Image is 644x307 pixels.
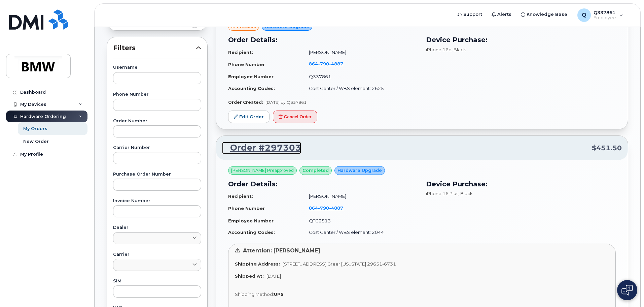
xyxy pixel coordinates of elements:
[273,111,317,123] button: Cancel Order
[302,167,329,174] span: completed
[426,179,616,189] h3: Device Purchase:
[582,11,586,19] span: Q
[113,225,201,230] label: Dealer
[228,86,275,91] strong: Accounting Codes:
[228,111,270,123] a: Edit Order
[463,11,482,18] span: Support
[113,43,196,53] span: Filters
[113,146,201,150] label: Carrier Number
[235,291,274,297] span: Shipping Method:
[594,15,616,21] span: Employee
[228,229,275,235] strong: Accounting Codes:
[113,199,201,203] label: Invoice Number
[113,92,201,97] label: Phone Number
[228,100,263,105] strong: Order Created:
[266,273,281,279] span: [DATE]
[228,62,265,67] strong: Phone Number
[337,167,382,174] span: Hardware Upgrade
[426,47,452,52] span: iPhone 16e
[228,35,418,45] h3: Order Details:
[592,143,622,153] span: $451.50
[497,11,511,18] span: Alerts
[235,273,264,279] strong: Shipped At:
[113,65,201,70] label: Username
[452,47,466,52] span: , Black
[318,205,329,211] span: 790
[303,83,418,94] td: Cost Center / WBS element: 2625
[283,261,396,267] span: [STREET_ADDRESS] Greer [US_STATE] 29651-6731
[228,193,253,199] strong: Recipient:
[243,247,320,254] span: Attention: [PERSON_NAME]
[228,179,418,189] h3: Order Details:
[329,61,343,66] span: 4887
[228,218,274,223] strong: Employee Number
[527,11,567,18] span: Knowledge Base
[303,71,418,83] td: Q337861
[228,74,274,79] strong: Employee Number
[113,119,201,123] label: Order Number
[621,285,633,296] img: Open chat
[453,8,487,21] a: Support
[265,100,307,105] span: [DATE] by Q337861
[303,47,418,58] td: [PERSON_NAME]
[516,8,572,21] a: Knowledge Base
[318,61,329,66] span: 790
[426,35,616,45] h3: Device Purchase:
[222,142,301,154] a: Order #297303
[329,205,343,211] span: 4887
[113,279,201,283] label: SIM
[303,226,418,238] td: Cost Center / WBS element: 2044
[487,8,516,21] a: Alerts
[426,191,458,196] span: iPhone 16 Plus
[309,61,343,66] span: 864
[594,10,616,15] span: Q337861
[231,167,294,174] span: [PERSON_NAME] Preapproved
[303,190,418,202] td: [PERSON_NAME]
[309,61,351,66] a: 8647904887
[228,50,253,55] strong: Recipient:
[309,205,343,211] span: 864
[573,8,628,22] div: Q337861
[113,172,201,177] label: Purchase Order Number
[309,205,351,211] a: 8647904887
[228,206,265,211] strong: Phone Number
[303,215,418,227] td: QTC2513
[235,261,280,267] strong: Shipping Address:
[113,252,201,257] label: Carrier
[458,191,473,196] span: , Black
[274,291,284,297] strong: UPS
